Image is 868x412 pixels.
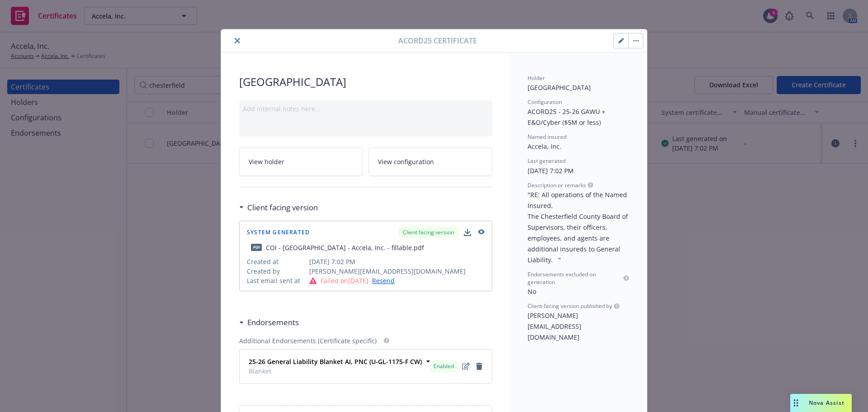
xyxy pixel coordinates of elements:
[528,98,562,106] span: Configuration
[368,276,395,285] a: Resend
[528,181,586,189] span: Description or remarks
[528,287,536,296] span: No
[790,394,802,412] div: Drag to move
[239,336,377,346] span: Additional Endorsements (Certificate specific)
[528,133,566,141] span: Named insured
[239,202,318,213] div: Client facing version
[247,257,306,266] span: Created at
[266,243,424,252] div: COI - [GEOGRAPHIC_DATA] - Accela, Inc. - fillable.pdf
[460,361,471,372] a: edit
[239,74,492,90] span: [GEOGRAPHIC_DATA]
[528,74,545,82] span: Holder
[474,361,485,372] a: remove
[809,399,844,407] span: Nova Assist
[398,35,477,46] span: Acord25 certificate
[239,147,363,176] a: View holder
[368,147,492,176] a: View configuration
[528,311,581,341] span: [PERSON_NAME][EMAIL_ADDRESS][DOMAIN_NAME]
[249,366,422,376] span: Blanket
[247,266,306,276] span: Created by
[528,142,561,151] span: Accela, Inc.
[528,302,612,310] span: Client-facing version published by
[528,157,566,165] span: Last generated
[247,230,310,235] span: System Generated
[243,104,321,113] span: Add internal notes here...
[528,270,622,286] span: Endorsements excluded on generation
[790,394,852,412] button: Nova Assist
[321,276,368,285] span: Failed on [DATE]
[249,157,284,166] span: View holder
[239,317,299,328] div: Endorsements
[378,157,434,166] span: View configuration
[528,107,607,127] span: ACORD25 - 25-26 GAWU + E&O/Cyber ($5M or less)
[249,357,422,366] strong: 25-26 General Liability Blanket AI, PNC (U-GL-1175-F CW)
[434,362,454,370] span: Enabled
[528,166,574,175] span: [DATE] 7:02 PM
[528,190,630,264] span: "RE: All operations of the Named Insured. The Chesterfield County Board of Supervisors, their off...
[247,276,306,285] span: Last email sent at
[232,35,243,46] button: close
[247,202,318,213] h3: Client facing version
[309,266,485,276] span: [PERSON_NAME][EMAIL_ADDRESS][DOMAIN_NAME]
[309,257,485,266] span: [DATE] 7:02 PM
[247,317,299,328] h3: Endorsements
[251,244,262,251] span: pdf
[528,83,591,92] span: [GEOGRAPHIC_DATA]
[398,227,458,238] div: Client facing version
